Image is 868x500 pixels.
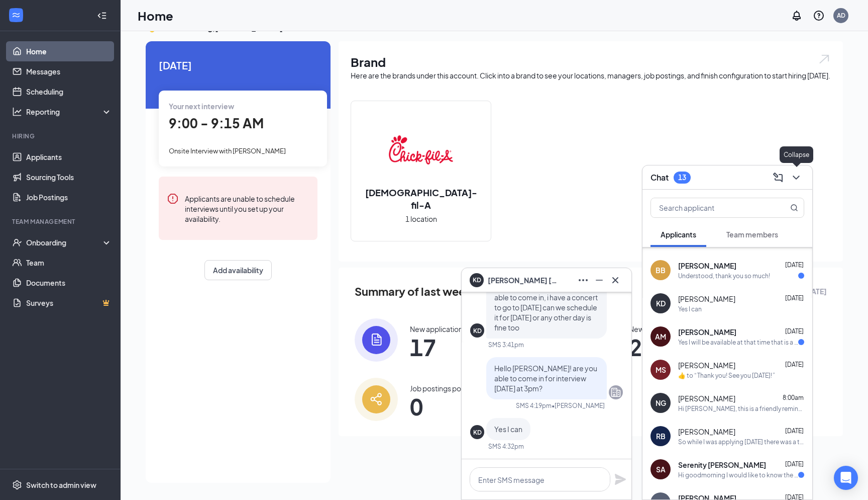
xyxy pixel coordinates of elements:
[656,365,666,375] div: MS
[785,261,804,269] span: [DATE]
[813,10,825,22] svg: QuestionInfo
[167,193,179,205] svg: Error
[790,172,802,184] svg: ChevronDown
[678,460,766,470] span: Serenity [PERSON_NAME]
[788,170,804,186] button: ChevronDown
[12,107,22,117] svg: Analysis
[772,172,784,184] svg: ComposeMessage
[678,294,735,304] span: [PERSON_NAME]
[494,364,597,393] span: Hello [PERSON_NAME]! are you able to come in for interview [DATE] at 3pm?
[655,331,666,342] div: AM
[204,260,272,280] button: Add availability
[494,425,522,434] span: Yes I can
[410,324,466,334] div: New applications
[726,230,778,239] span: Team members
[26,107,113,117] div: Reporting
[678,393,735,403] span: [PERSON_NAME]
[656,398,666,408] div: NG
[678,327,736,337] span: [PERSON_NAME]
[609,274,621,286] svg: Cross
[770,170,786,186] button: ComposeMessage
[678,371,775,380] div: ​👍​ to “ Thank you! See you [DATE]! ”
[355,378,398,421] img: icon
[12,237,22,247] svg: UserCheck
[26,273,112,293] a: Documents
[791,10,803,22] svg: Notifications
[780,146,813,163] div: Collapse
[26,147,112,167] a: Applicants
[473,428,482,437] div: KD
[783,394,804,401] span: 8:00am
[185,193,309,224] div: Applicants are unable to schedule interviews until you set up your availability.
[591,272,607,288] button: Minimize
[552,401,605,410] span: • [PERSON_NAME]
[351,53,831,70] h1: Brand
[785,427,804,435] span: [DATE]
[656,265,666,275] div: BB
[678,173,686,182] div: 13
[169,102,234,111] span: Your next interview
[12,217,110,226] div: Team Management
[678,360,735,370] span: [PERSON_NAME]
[169,147,286,155] span: Onsite Interview with [PERSON_NAME]
[26,41,112,61] a: Home
[790,204,798,212] svg: MagnifyingGlass
[678,438,804,446] div: So while I was applying [DATE] there was a thing for asking me to answer some extra questions but...
[785,294,804,302] span: [DATE]
[651,198,770,217] input: Search applicant
[351,70,831,80] div: Here are the brands under this account. Click into a brand to see your locations, managers, job p...
[610,386,622,398] svg: Company
[351,186,491,211] h2: [DEMOGRAPHIC_DATA]-fil-A
[169,115,264,131] span: 9:00 - 9:15 AM
[607,272,623,288] button: Cross
[494,283,598,332] span: Hi! Im really sorry [DATE] im not able to come in, i have a concert to go to [DATE] can we schedu...
[785,327,804,335] span: [DATE]
[405,213,437,224] span: 1 location
[410,397,476,415] span: 0
[837,11,845,20] div: AD
[26,480,96,490] div: Switch to admin view
[410,338,466,356] span: 17
[593,274,605,286] svg: Minimize
[678,305,702,313] div: Yes I can
[678,338,798,347] div: Yes I will be available at that time that is a great time for me thank you for the opportunity
[159,57,317,73] span: [DATE]
[678,404,804,413] div: Hi [PERSON_NAME], this is a friendly reminder. Your interview with [DEMOGRAPHIC_DATA]-fil-A for B...
[656,298,666,308] div: KD
[678,272,770,280] div: Understood, thank you so much!
[488,442,524,451] div: SMS 4:32pm
[26,187,112,207] a: Job Postings
[11,10,21,20] svg: WorkstreamLogo
[410,383,476,393] div: Job postings posted
[661,230,696,239] span: Applicants
[678,471,798,479] div: Hi goodmorning I would like to know the status of my application.
[516,401,552,410] div: SMS 4:19pm
[473,326,482,335] div: KD
[12,480,22,490] svg: Settings
[785,361,804,368] span: [DATE]
[650,172,669,183] h3: Chat
[12,132,110,140] div: Hiring
[614,473,626,485] svg: Plane
[389,118,453,182] img: Chick-fil-A
[488,275,558,286] span: [PERSON_NAME] [PERSON_NAME]
[26,167,112,187] a: Sourcing Tools
[26,61,112,81] a: Messages
[577,274,589,286] svg: Ellipses
[355,283,472,300] span: Summary of last week
[818,53,831,65] img: open.6027fd2a22e1237b5b06.svg
[26,81,112,102] a: Scheduling
[26,293,112,313] a: SurveysCrown
[656,431,666,441] div: RB
[834,466,858,490] div: Open Intercom Messenger
[355,318,398,362] img: icon
[97,11,107,21] svg: Collapse
[678,427,735,437] span: [PERSON_NAME]
[26,253,112,273] a: Team
[26,237,103,247] div: Onboarding
[678,261,736,271] span: [PERSON_NAME]
[575,272,591,288] button: Ellipses
[656,464,666,474] div: SA
[488,341,524,349] div: SMS 3:41pm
